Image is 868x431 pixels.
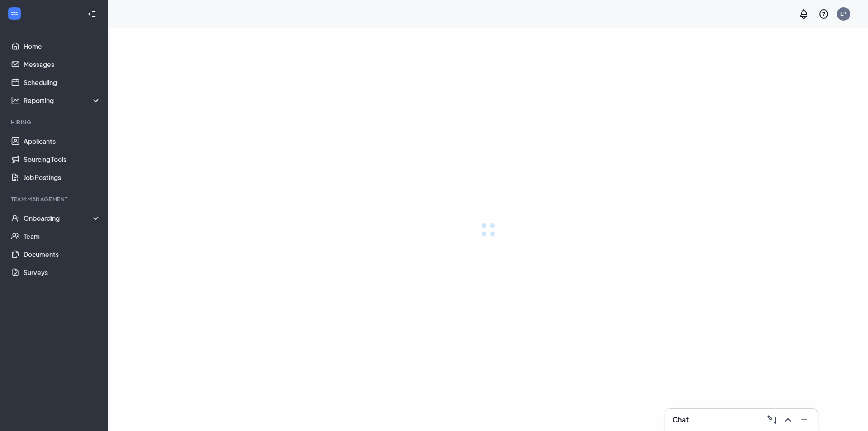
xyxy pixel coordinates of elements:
[799,414,810,425] svg: Minimize
[11,213,20,223] svg: UserCheck
[10,9,19,18] svg: WorkstreamLogo
[764,412,778,427] button: ComposeMessage
[24,263,101,281] a: Surveys
[24,37,101,55] a: Home
[672,415,689,425] h3: Chat
[24,168,101,186] a: Job Postings
[24,132,101,150] a: Applicants
[24,73,101,91] a: Scheduling
[11,195,99,203] div: Team Management
[798,9,809,19] svg: Notifications
[11,96,20,105] svg: Analysis
[24,96,101,105] div: Reporting
[766,414,777,425] svg: ComposeMessage
[24,245,101,263] a: Documents
[818,9,829,19] svg: QuestionInfo
[87,9,96,19] svg: Collapse
[840,10,847,18] div: LP
[24,213,101,223] div: Onboarding
[24,55,101,73] a: Messages
[11,118,99,126] div: Hiring
[783,414,793,425] svg: ChevronUp
[24,150,101,168] a: Sourcing Tools
[780,412,794,427] button: ChevronUp
[24,227,101,245] a: Team
[796,412,811,427] button: Minimize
